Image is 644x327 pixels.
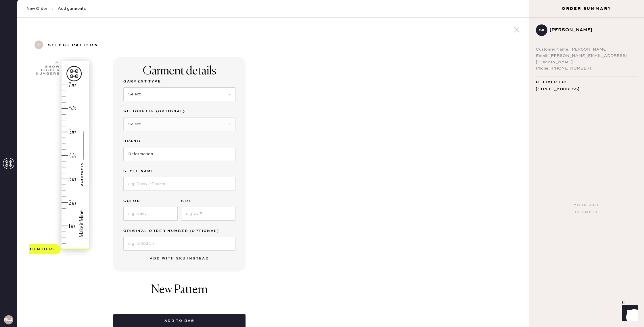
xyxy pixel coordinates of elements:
[30,246,57,253] div: Hem here!
[71,81,76,89] div: in
[48,41,98,50] h3: Select pattern
[35,65,60,76] div: Show higher numbers
[550,27,632,34] div: [PERSON_NAME]
[580,101,624,108] td: 1
[123,138,235,145] label: Brand
[574,202,599,216] div: Your bag is empty
[26,6,47,11] span: New Order
[123,207,178,221] input: e.g. Navy
[62,61,89,249] img: image
[18,35,624,42] div: Packing list
[617,301,641,326] iframe: Front Chat
[68,81,71,89] div: 7
[58,6,86,11] span: Add garments
[4,318,13,322] h3: RLJA
[536,65,637,72] div: Phone: [PHONE_NUMBER]
[18,64,624,85] div: # 88659 [PERSON_NAME] [PERSON_NAME] [EMAIL_ADDRESS][DOMAIN_NAME]
[123,237,235,251] input: e.g. 1020304
[123,177,235,191] input: e.g. Daisy 2 Pocket
[181,207,235,221] input: e.g. 30R
[18,42,624,49] div: Order # 81734
[143,64,216,78] div: Garment details
[146,253,212,264] button: Add with SKU instead
[580,93,624,101] th: QTY
[123,228,235,234] label: Original Order Number (Optional)
[89,101,580,108] td: Basic Strap Dress - Reformation - Balia white - Size: 6
[123,78,235,85] label: Garment Type
[123,168,235,175] label: Style name
[539,28,545,32] h3: SK
[18,57,624,64] div: Customer information
[18,101,89,108] td: 906983
[536,46,637,53] div: Customer Name: [PERSON_NAME]
[181,198,235,205] label: Size
[151,283,208,303] h1: New Pattern
[536,53,637,65] div: Email: [PERSON_NAME][EMAIL_ADDRESS][DOMAIN_NAME]
[123,198,178,205] label: Color
[123,147,235,161] input: Brand name
[529,6,644,11] h3: Order Summary
[536,86,637,100] div: [STREET_ADDRESS] [GEOGRAPHIC_DATA] , CA 92122
[536,79,567,86] span: Deliver to:
[18,93,89,101] th: ID
[89,93,580,101] th: Description
[123,108,235,115] label: Silhouette (optional)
